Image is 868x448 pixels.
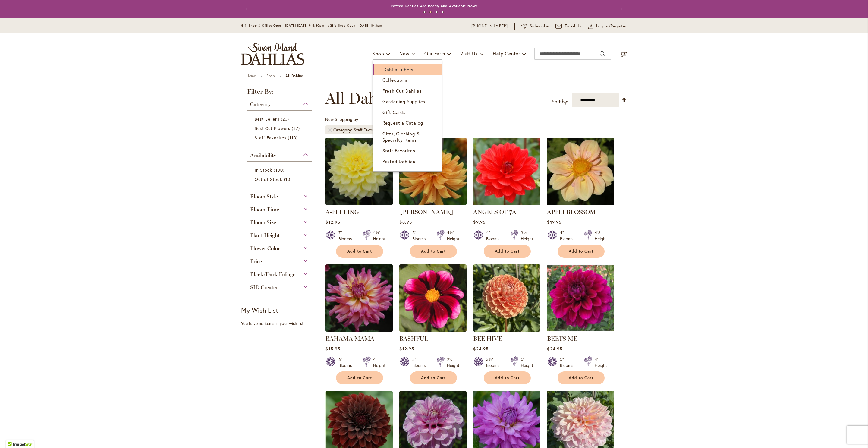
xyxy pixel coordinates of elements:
span: Add to Cart [569,249,593,254]
span: Bloom Time [250,206,279,213]
div: 4" Blooms [486,230,503,242]
img: Bahama Mama [325,264,393,332]
a: In Stock 100 [255,167,306,173]
img: ANGELS OF 7A [473,138,540,205]
a: BEETS ME [547,327,614,333]
a: Staff Favorites [255,134,306,141]
button: Previous [241,3,253,15]
a: Gift Cards [373,107,442,118]
div: 4" Blooms [560,230,577,242]
span: Add to Cart [347,249,372,254]
a: BEE HIVE [473,327,540,333]
button: 2 of 4 [429,11,432,13]
span: Bloom Size [250,219,276,226]
button: Add to Cart [336,245,383,258]
span: Help Center [493,50,520,57]
a: Best Sellers [255,116,306,122]
span: $8.95 [399,219,412,225]
div: Staff Favorites [354,127,380,133]
span: Plant Height [250,232,280,239]
span: Category [250,101,271,108]
span: 20 [281,116,291,122]
span: $12.95 [325,219,340,225]
div: 6" Blooms [338,356,355,368]
span: 100 [274,167,286,173]
span: Availability [250,152,276,159]
span: Staff Favorites [382,147,415,153]
span: Best Sellers [255,116,279,122]
span: Flower Color [250,245,280,252]
a: Out of Stock 10 [255,176,306,182]
button: Add to Cart [336,371,383,384]
a: ANDREW CHARLES [399,200,467,206]
span: Shop [373,50,384,57]
div: 3½" Blooms [486,356,503,368]
a: Subscribe [521,23,549,29]
span: Dahlia Tubers [383,66,414,72]
div: 7" Blooms [338,230,355,242]
img: BASHFUL [399,264,467,332]
a: ANGELS OF 7A [473,208,516,216]
span: Visit Us [460,50,478,57]
span: Add to Cart [569,375,593,380]
a: ANGELS OF 7A [473,200,540,206]
span: Email Us [565,23,582,29]
div: 5" Blooms [412,230,429,242]
span: Staff Favorites [255,135,286,140]
img: A-Peeling [325,138,393,205]
div: 3½' Height [521,230,533,242]
span: $19.95 [547,219,561,225]
button: Add to Cart [484,371,531,384]
a: BEE HIVE [473,335,502,342]
span: $9.95 [473,219,485,225]
span: Collections [382,77,407,83]
div: 4' Height [373,356,385,368]
div: 4½' Height [595,230,607,242]
span: Add to Cart [347,375,372,380]
span: In Stock [255,167,272,173]
a: BASHFUL [399,335,428,342]
a: store logo [241,43,304,65]
span: $12.95 [399,346,414,352]
span: Gift Shop & Office Open - [DATE]-[DATE] 9-4:30pm / [241,24,330,27]
img: BEE HIVE [473,264,540,332]
span: Add to Cart [495,249,520,254]
span: 10 [284,176,293,182]
button: 1 of 4 [423,11,426,13]
span: Add to Cart [421,249,446,254]
span: Our Farm [424,50,445,57]
img: APPLEBLOSSOM [547,138,614,205]
a: APPLEBLOSSOM [547,200,614,206]
span: New [399,50,409,57]
span: $24.95 [473,346,488,352]
a: A-Peeling [325,200,393,206]
span: All Dahlias [325,89,401,107]
iframe: Launch Accessibility Center [5,427,21,443]
div: 4½' Height [373,230,385,242]
div: 4' Height [595,356,607,368]
span: Add to Cart [421,375,446,380]
button: Add to Cart [410,245,457,258]
span: Gifts, Clothing & Specialty Items [382,131,420,143]
span: Request a Catalog [382,120,423,126]
button: Next [615,3,627,15]
span: Subscribe [530,23,549,29]
button: Add to Cart [558,371,605,384]
div: 5' Height [521,356,533,368]
a: [PHONE_NUMBER] [471,23,508,29]
span: 110 [288,134,299,141]
a: APPLEBLOSSOM [547,208,596,216]
a: Home [247,74,256,78]
span: Now Shopping by [325,116,358,122]
span: Out of Stock [255,176,282,182]
img: BEETS ME [547,264,614,332]
button: Add to Cart [484,245,531,258]
span: Gift Shop Open - [DATE] 10-3pm [330,24,382,27]
div: 2½' Height [447,356,459,368]
span: $15.95 [325,346,340,352]
strong: All Dahlias [285,74,304,78]
a: Shop [266,74,275,78]
button: Add to Cart [558,245,605,258]
a: Email Us [555,23,582,29]
span: 87 [292,125,301,131]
